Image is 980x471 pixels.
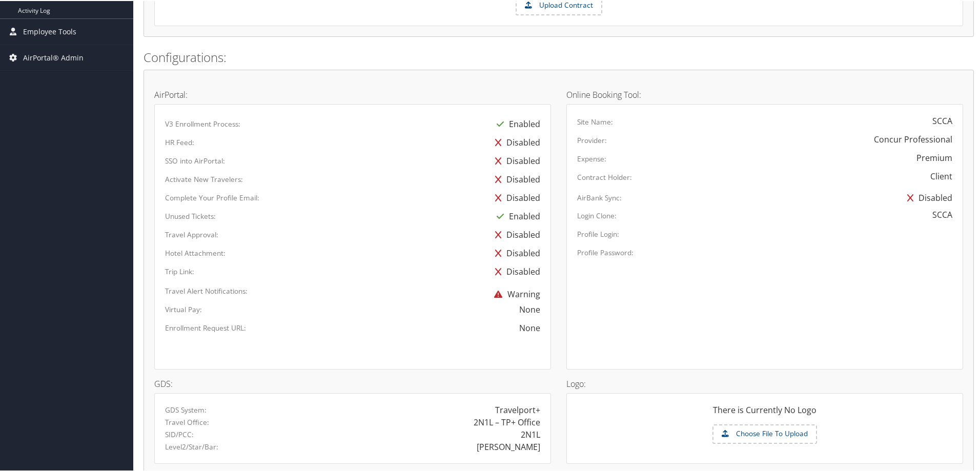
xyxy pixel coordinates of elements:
[328,321,540,333] div: None
[519,302,540,315] div: None
[577,134,607,145] label: Provider:
[165,265,194,276] label: Trip Link:
[577,192,622,202] label: AirBank Sync:
[495,403,540,415] div: Travelport+
[144,48,974,65] h2: Configurations:
[23,18,76,44] span: Employee Tools
[932,114,952,126] div: SCCA
[577,247,634,257] label: Profile Password:
[165,285,248,295] label: Travel Alert Notifications:
[932,208,952,220] div: SCCA
[490,132,540,151] div: Disabled
[490,169,540,188] div: Disabled
[566,90,963,98] h4: Online Booking Tool:
[490,188,540,206] div: Disabled
[490,261,540,280] div: Disabled
[165,192,259,202] label: Complete Your Profile Email:
[165,155,225,165] label: SSO into AirPortal:
[165,247,226,257] label: Hotel Attachment:
[577,171,632,181] label: Contract Holder:
[521,427,540,440] div: 2N1L
[154,90,551,98] h4: AirPortal:
[566,379,963,387] h4: Logo:
[165,173,243,183] label: Activate New Travelers:
[165,322,246,332] label: Enrollment Request URL:
[165,229,218,239] label: Travel Approval:
[577,228,619,238] label: Profile Login:
[165,210,216,220] label: Unused Tickets:
[490,243,540,261] div: Disabled
[930,169,952,181] div: Client
[490,151,540,169] div: Disabled
[577,403,952,423] div: There is Currently No Logo
[492,114,540,132] div: Enabled
[165,136,194,147] label: HR Feed:
[165,416,209,426] label: Travel Office:
[474,415,540,427] div: 2N1L – TP+ Office
[165,404,207,414] label: GDS System:
[165,118,240,128] label: V3 Enrollment Process:
[477,440,540,452] div: [PERSON_NAME]
[916,151,952,163] div: Premium
[577,210,617,220] label: Login Clone:
[902,188,952,206] div: Disabled
[165,303,202,314] label: Virtual Pay:
[490,224,540,243] div: Disabled
[165,441,218,451] label: Level2/Star/Bar:
[713,424,816,442] label: Choose File To Upload
[577,116,613,126] label: Site Name:
[489,288,540,299] span: Warning
[23,44,84,70] span: AirPortal® Admin
[492,206,540,224] div: Enabled
[154,379,551,387] h4: GDS:
[165,428,194,439] label: SID/PCC:
[577,153,606,163] label: Expense:
[874,132,952,145] div: Concur Professional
